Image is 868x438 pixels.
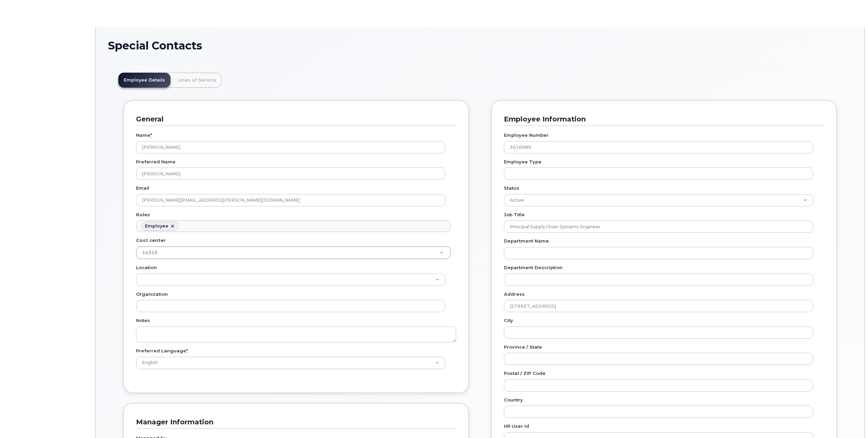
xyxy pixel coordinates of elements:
[142,250,158,255] span: 14315
[145,223,168,229] div: Employee
[136,159,176,165] label: Preferred Name
[136,211,150,218] label: Roles
[504,291,525,297] label: Address
[504,370,545,377] label: Postal / ZIP Code
[504,317,513,324] label: City
[136,132,152,138] label: Name
[504,115,819,124] h3: Employee Information
[504,211,525,218] label: Job Title
[173,73,222,88] a: Lines of Service
[186,348,188,353] abbr: required
[136,247,450,259] a: 14315
[504,397,523,403] label: Country
[504,238,549,244] label: Department Name
[136,418,451,427] h3: Manager Information
[136,348,188,354] label: Preferred Language
[136,291,168,297] label: Organization
[150,132,152,138] abbr: required
[136,185,149,191] label: Email
[118,73,170,88] a: Employee Details
[504,132,549,138] label: Employee Number
[136,115,451,124] h3: General
[504,264,563,271] label: Department Description
[504,159,541,165] label: Employee Type
[136,237,166,244] label: Cost center
[136,317,150,324] label: Notes
[504,344,542,350] label: Province / State
[504,185,519,191] label: Status
[504,423,529,429] label: HR user id
[108,40,852,52] h1: Special Contacts
[136,264,157,271] label: Location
